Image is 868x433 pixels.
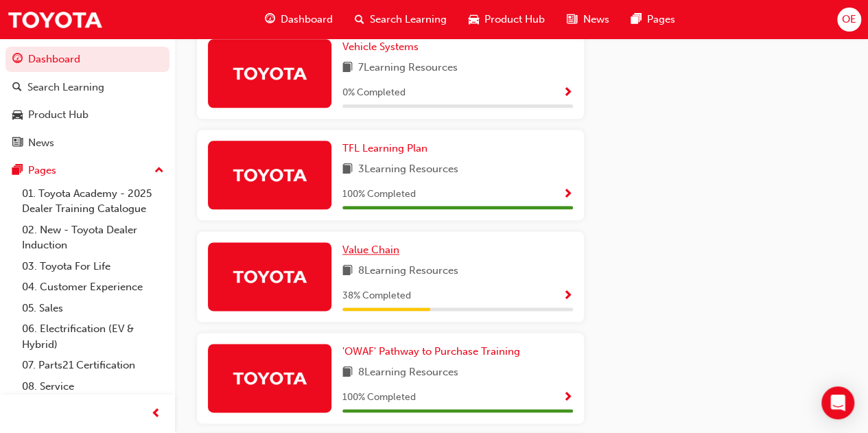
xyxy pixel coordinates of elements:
a: Vehicle Systems [342,39,424,55]
span: 100 % Completed [342,390,416,406]
span: 8 Learning Resources [358,263,458,280]
a: 08. Service [16,376,169,397]
button: Show Progress [563,389,573,406]
a: Product Hub [5,102,169,128]
span: pages-icon [12,165,23,177]
span: Search Learning [370,12,447,27]
img: Trak [232,366,307,390]
span: guage-icon [12,54,23,66]
img: Trak [7,4,103,35]
a: 'OWAF' Pathway to Purchase Training [342,344,526,360]
span: Show Progress [563,189,573,201]
button: Show Progress [563,84,573,102]
a: news-iconNews [556,5,620,34]
span: car-icon [469,11,479,28]
span: Show Progress [563,392,573,404]
div: Pages [28,163,56,178]
span: 8 Learning Resources [358,364,458,382]
span: 100 % Completed [342,187,416,202]
span: 3 Learning Resources [358,161,458,178]
div: Search Learning [27,80,104,95]
span: Show Progress [563,87,573,100]
a: 01. Toyota Academy - 2025 Dealer Training Catalogue [16,183,169,220]
img: Trak [232,61,307,85]
span: book-icon [342,364,353,382]
button: Show Progress [563,288,573,305]
button: OE [837,8,861,32]
a: guage-iconDashboard [254,5,344,34]
span: 0 % Completed [342,85,406,101]
img: Trak [232,264,307,288]
span: 'OWAF' Pathway to Purchase Training [342,345,520,358]
span: pages-icon [631,11,641,28]
span: Value Chain [342,244,399,256]
span: Dashboard [281,12,333,27]
span: TFL Learning Plan [342,142,427,154]
a: 07. Parts21 Certification [16,355,169,376]
span: up-icon [154,162,164,180]
img: Trak [232,163,307,187]
button: Pages [5,158,169,183]
span: book-icon [342,60,353,77]
a: search-iconSearch Learning [344,5,458,34]
span: News [583,12,609,27]
span: OE [842,12,856,27]
a: 05. Sales [16,298,169,319]
span: news-icon [12,137,23,150]
span: book-icon [342,161,353,178]
span: news-icon [567,11,577,28]
span: 7 Learning Resources [358,60,458,77]
span: car-icon [12,109,23,121]
a: Value Chain [342,242,405,258]
span: search-icon [355,11,364,28]
span: Pages [646,12,675,27]
span: search-icon [12,82,22,94]
span: Product Hub [484,12,545,27]
a: 03. Toyota For Life [16,256,169,277]
span: Show Progress [563,290,573,303]
span: guage-icon [265,11,275,28]
button: Show Progress [563,186,573,203]
button: DashboardSearch LearningProduct HubNews [5,44,169,158]
span: Vehicle Systems [342,40,419,53]
a: Search Learning [5,75,169,100]
a: News [5,130,169,156]
a: Dashboard [5,47,169,72]
div: News [28,135,54,151]
a: 06. Electrification (EV & Hybrid) [16,318,169,355]
span: book-icon [342,263,353,280]
a: TFL Learning Plan [342,141,433,156]
div: Product Hub [28,107,89,123]
a: car-iconProduct Hub [458,5,556,34]
a: 04. Customer Experience [16,277,169,298]
div: Open Intercom Messenger [821,386,854,419]
a: 02. New - Toyota Dealer Induction [16,220,169,256]
span: 38 % Completed [342,288,411,304]
span: prev-icon [151,406,161,423]
a: pages-iconPages [620,5,685,34]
